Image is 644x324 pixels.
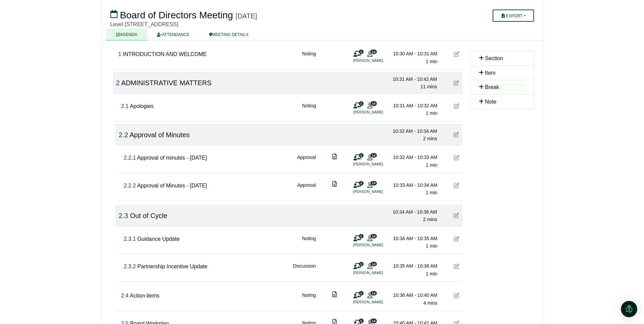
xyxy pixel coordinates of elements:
div: Noting [302,235,316,250]
div: 10:32 AM - 10:34 AM [390,127,437,135]
a: ATTENDANCE [147,29,199,40]
span: Partnership Incentive Update [137,264,207,269]
span: 14 [370,319,377,323]
div: 10:36 AM - 10:40 AM [390,291,438,299]
div: Noting [302,50,316,65]
div: Noting [302,291,316,307]
li: [PERSON_NAME] [353,109,404,115]
button: Export [493,10,534,22]
span: Click to fine tune number [124,264,136,269]
span: ADMINISTRATIVE MATTERS [121,79,211,87]
span: Click to fine tune number [118,51,122,57]
span: Guidance Update [137,236,180,242]
span: 14 [370,50,377,54]
span: 1 [359,101,364,106]
span: Break [485,84,499,90]
span: 14 [370,101,377,106]
span: 1 [359,234,364,238]
span: 1 [359,50,364,54]
span: 14 [370,234,377,238]
a: MEETING DETAILS [199,29,258,40]
span: Action items [130,293,159,299]
span: 1 [359,181,364,185]
div: 10:33 AM - 10:34 AM [390,181,438,189]
span: 14 [370,262,377,266]
span: 14 [370,181,377,185]
span: 2 mins [423,217,437,222]
div: 10:31 AM - 10:32 AM [390,102,438,109]
span: Note [485,99,497,105]
span: 11 mins [420,84,437,89]
div: [DATE] [236,12,257,20]
div: Approval [297,181,316,197]
div: 10:34 AM - 10:36 AM [390,208,437,216]
span: Board of Directors Meeting [120,10,233,20]
span: 1 [359,153,364,158]
li: [PERSON_NAME] [353,161,404,167]
span: Level [STREET_ADDRESS] [110,21,179,27]
div: Discussion [293,262,316,277]
li: [PERSON_NAME] [353,242,404,248]
span: 1 min [426,59,437,64]
span: 1 min [426,190,437,195]
span: 1 min [426,110,437,116]
span: Item [485,70,496,76]
div: 10:32 AM - 10:33 AM [390,154,438,161]
li: [PERSON_NAME] [353,189,404,195]
span: Click to fine tune number [124,236,136,242]
span: 14 [370,153,377,158]
span: Apologies [130,103,153,109]
span: 1 [359,319,364,323]
span: Approval of Minutes [130,131,190,139]
span: 1 min [426,162,437,168]
span: Click to fine tune number [119,212,128,219]
a: AGENDA [106,29,147,40]
span: Approval of minutes - [DATE] [137,155,207,161]
span: Click to fine tune number [124,183,136,188]
span: Out of Cycle [130,212,167,219]
span: Click to fine tune number [116,79,120,87]
span: 2 mins [423,136,437,141]
div: Approval [297,154,316,169]
span: 4 mins [423,300,437,306]
span: 14 [370,291,377,295]
div: Noting [302,102,316,117]
span: 1 [359,262,364,266]
span: INTRODUCTION AND WELCOME [123,51,207,57]
div: 10:34 AM - 10:35 AM [390,235,438,242]
span: 1 min [426,243,437,249]
span: 1 [359,291,364,295]
div: 10:30 AM - 10:31 AM [390,50,438,57]
li: [PERSON_NAME] [353,58,404,64]
div: Open Intercom Messenger [621,301,637,317]
span: Section [485,55,503,61]
div: 10:35 AM - 10:36 AM [390,262,438,270]
span: 1 min [426,271,437,276]
li: [PERSON_NAME] [353,270,404,276]
span: Click to fine tune number [124,155,136,161]
span: Approval of Minutes - [DATE] [137,183,207,188]
span: Click to fine tune number [121,293,129,299]
span: Click to fine tune number [119,131,128,139]
div: 10:31 AM - 10:42 AM [390,75,437,83]
span: Click to fine tune number [121,103,129,109]
li: [PERSON_NAME] [353,299,404,305]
